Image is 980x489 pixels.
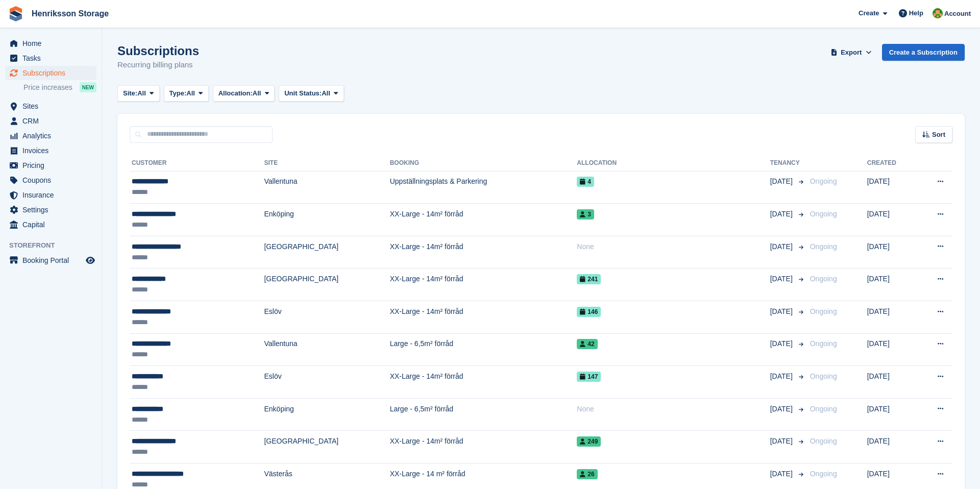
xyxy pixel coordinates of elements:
span: Coupons [22,173,84,187]
a: menu [5,158,96,173]
span: Ongoing [810,275,837,283]
span: Tasks [22,51,84,65]
div: NEW [80,82,96,92]
span: 26 [577,469,597,479]
span: Account [944,9,971,19]
td: [DATE] [867,301,916,334]
span: Ongoing [810,372,837,380]
span: [DATE] [770,274,795,284]
th: Created [867,155,916,172]
a: menu [5,66,96,80]
a: menu [5,173,96,187]
td: XX-Large - 14m² förråd [390,301,577,334]
span: Unit Status: [284,88,322,99]
td: [DATE] [867,268,916,301]
td: Large - 6,5m² förråd [390,333,577,366]
button: Unit Status: All [279,85,344,102]
td: [GEOGRAPHIC_DATA] [264,431,389,463]
span: [DATE] [770,241,795,252]
a: menu [5,51,96,65]
span: 249 [577,436,601,447]
a: menu [5,217,96,232]
span: All [186,88,195,99]
span: Help [909,8,923,18]
td: Eslöv [264,301,389,334]
span: [DATE] [770,371,795,382]
span: Subscriptions [22,66,84,80]
td: [DATE] [867,171,916,204]
td: XX-Large - 14m² förråd [390,204,577,236]
a: menu [5,253,96,267]
span: Create [859,8,879,18]
td: XX-Large - 14m² förråd [390,236,577,268]
td: [DATE] [867,366,916,399]
td: [DATE] [867,398,916,431]
td: Large - 6,5m² förråd [390,398,577,431]
button: Export [829,44,874,61]
span: Ongoing [810,339,837,348]
span: Settings [22,203,84,217]
span: 147 [577,372,601,382]
span: Invoices [22,143,84,158]
td: [DATE] [867,204,916,236]
a: menu [5,99,96,113]
p: Recurring billing plans [117,59,199,71]
td: Enköping [264,398,389,431]
span: Pricing [22,158,84,173]
a: menu [5,129,96,143]
span: Booking Portal [22,253,84,267]
span: 3 [577,209,594,219]
span: Ongoing [810,177,837,185]
th: Booking [390,155,577,172]
td: [DATE] [867,431,916,463]
th: Customer [130,155,264,172]
td: Vallentuna [264,333,389,366]
span: Export [841,47,862,58]
span: Home [22,36,84,51]
span: Type: [169,88,187,99]
span: CRM [22,114,84,128]
span: [DATE] [770,338,795,349]
span: [DATE] [770,469,795,479]
td: Vallentuna [264,171,389,204]
a: menu [5,114,96,128]
span: Ongoing [810,437,837,445]
th: Allocation [577,155,770,172]
th: Site [264,155,389,172]
span: All [253,88,261,99]
a: Henriksson Storage [28,5,113,22]
a: menu [5,36,96,51]
span: Capital [22,217,84,232]
div: None [577,404,770,414]
img: stora-icon-8386f47178a22dfd0bd8f6a31ec36ba5ce8667c1dd55bd0f319d3a0aa187defe.svg [8,6,23,21]
span: 42 [577,339,597,349]
span: Insurance [22,188,84,202]
span: Ongoing [810,405,837,413]
a: menu [5,203,96,217]
span: Price increases [23,83,72,92]
span: [DATE] [770,404,795,414]
td: XX-Large - 14m² förråd [390,366,577,399]
div: None [577,241,770,252]
span: Ongoing [810,307,837,315]
td: [GEOGRAPHIC_DATA] [264,268,389,301]
td: Enköping [264,204,389,236]
a: Create a Subscription [882,44,965,61]
span: Allocation: [218,88,253,99]
a: Price increases NEW [23,82,96,93]
span: Sites [22,99,84,113]
button: Allocation: All [213,85,275,102]
td: [GEOGRAPHIC_DATA] [264,236,389,268]
span: 146 [577,307,601,317]
td: XX-Large - 14m² förråd [390,268,577,301]
span: Sort [932,130,945,140]
span: 241 [577,274,601,284]
a: menu [5,143,96,158]
h1: Subscriptions [117,44,199,58]
td: XX-Large - 14m² förråd [390,431,577,463]
span: 4 [577,177,594,187]
button: Site: All [117,85,160,102]
span: Ongoing [810,210,837,218]
span: [DATE] [770,436,795,447]
span: All [137,88,146,99]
